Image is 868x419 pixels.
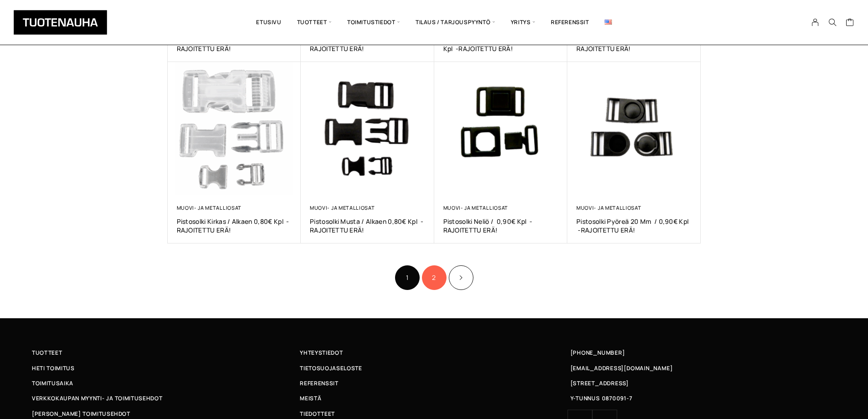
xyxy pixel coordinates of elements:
a: Tiedotteet [300,409,568,419]
span: Referenssit [300,378,338,388]
a: Cart [846,18,854,29]
a: [EMAIL_ADDRESS][DOMAIN_NAME] [570,363,673,373]
span: Tietosuojaseloste [300,363,362,373]
span: [PERSON_NAME] toimitusehdot [32,409,130,419]
span: Toimitustiedot [339,7,408,38]
a: Klipsit Niklattu / 0,60€ kpl -RAJOITETTU ERÄ! [310,36,425,53]
a: Niklattu helmi / alkaen 0,20€ kpl -RAJOITETTU ERÄ! [576,36,692,53]
span: Y-TUNNUS 0870091-7 [570,393,632,403]
a: Klipsit Niklattu korttitaskulle / 0,80€ kpl -RAJOITETTU ERÄ! [443,36,559,53]
span: [STREET_ADDRESS] [570,378,629,388]
a: Yhteystiedot [300,348,568,357]
nav: Product Pagination [168,264,701,291]
a: Pistosolki Pyöreä 20 mm / 0,90€ kpl -RAJOITETTU ERÄ! [576,217,692,234]
a: Tietosuojaseloste [300,363,568,373]
a: [PERSON_NAME] toimitusehdot [32,409,300,419]
a: Muovi- ja metalliosat [576,204,641,211]
a: Klipsi Muovi / 0,40€ kpl -RAJOITETTU ERÄ! [177,36,292,53]
a: Pistosolki musta / alkaen 0,80€ kpl -RAJOITETTU ERÄ! [310,217,425,234]
span: Heti toimitus [32,363,75,373]
a: Meistä [300,393,568,403]
span: Yhteystiedot [300,348,343,357]
a: Tuotteet [32,348,300,357]
a: Muovi- ja metalliosat [177,204,241,211]
span: Meistä [300,393,321,403]
a: Pistosolki kirkas / alkaen 0,80€ kpl -RAJOITETTU ERÄ! [177,217,292,234]
button: Search [824,18,841,26]
span: Sivu 1 [395,265,420,290]
span: Verkkokaupan myynti- ja toimitusehdot [32,393,162,403]
a: My Account [806,18,824,26]
a: Muovi- ja metalliosat [443,204,508,211]
span: Tiedotteet [300,409,335,419]
a: Etusivu [248,7,289,38]
img: English [605,20,612,25]
span: Tuotteet [289,7,339,38]
span: Tilaus / Tarjouspyyntö [408,7,503,38]
a: Toimitusaika [32,378,300,388]
a: Pistosolki Neliö / 0,90€ kpl -RAJOITETTU ERÄ! [443,217,559,234]
a: [PHONE_NUMBER] [570,348,625,357]
a: Muovi- ja metalliosat [310,204,375,211]
a: Verkkokaupan myynti- ja toimitusehdot [32,393,300,403]
a: Referenssit [543,7,597,38]
span: Yritys [503,7,543,38]
img: Tuotenauha Oy [14,10,107,35]
a: Heti toimitus [32,363,300,373]
span: Toimitusaika [32,378,73,388]
span: Tuotteet [32,348,62,357]
a: Referenssit [300,378,568,388]
a: Sivu 2 [422,265,447,290]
